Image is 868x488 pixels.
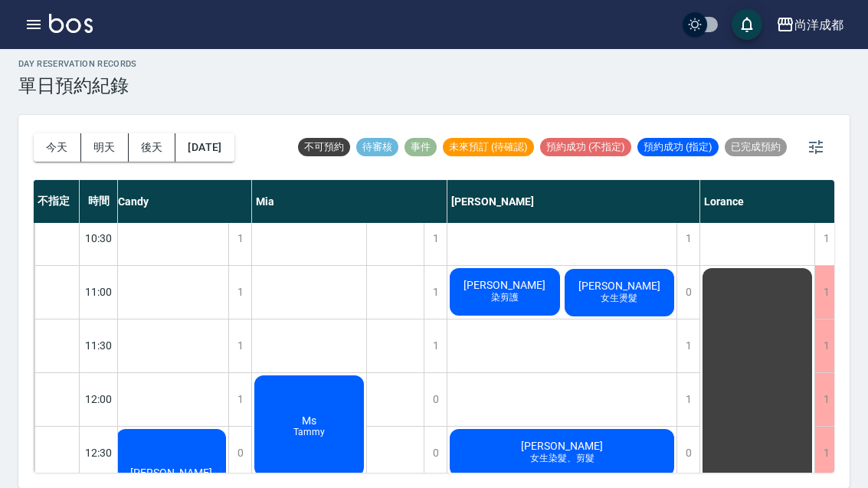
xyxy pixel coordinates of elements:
[814,373,837,426] div: 1
[129,133,176,162] button: 後天
[447,180,700,223] div: [PERSON_NAME]
[575,280,663,292] span: [PERSON_NAME]
[18,59,137,69] h2: day Reservation records
[80,372,118,426] div: 12:00
[127,467,215,479] span: [PERSON_NAME]
[814,427,837,480] div: 1
[424,212,447,265] div: 1
[405,140,437,154] span: 事件
[299,414,319,427] span: Ms
[460,279,549,291] span: [PERSON_NAME]
[676,212,699,265] div: 1
[228,266,251,319] div: 1
[228,373,251,426] div: 1
[637,140,719,154] span: 預約成功 (指定)
[725,140,787,154] span: 已完成預約
[814,212,837,265] div: 1
[700,180,838,223] div: Lorance
[80,265,118,319] div: 11:00
[80,319,118,372] div: 11:30
[424,266,447,319] div: 1
[114,180,252,223] div: Candy
[34,133,81,162] button: 今天
[794,15,843,34] div: 尚洋成都
[175,133,234,162] button: [DATE]
[290,427,328,437] span: Tammy
[770,9,850,41] button: 尚洋成都
[518,440,606,452] span: [PERSON_NAME]
[443,140,534,154] span: 未來預訂 (待確認)
[424,319,447,372] div: 1
[488,291,522,304] span: 染剪護
[676,373,699,426] div: 1
[676,266,699,319] div: 0
[424,373,447,426] div: 0
[228,427,251,480] div: 0
[424,427,447,480] div: 0
[540,140,631,154] span: 預約成功 (不指定)
[80,211,118,265] div: 10:30
[252,180,447,223] div: Mia
[598,292,640,305] span: 女生燙髮
[298,140,350,154] span: 不可預約
[356,140,398,154] span: 待審核
[49,14,93,33] img: Logo
[676,427,699,480] div: 0
[814,266,837,319] div: 1
[18,75,137,97] h3: 單日預約紀錄
[34,180,80,223] div: 不指定
[527,452,598,465] span: 女生染髮、剪髮
[676,319,699,372] div: 1
[228,212,251,265] div: 1
[81,133,129,162] button: 明天
[814,319,837,372] div: 1
[228,319,251,372] div: 1
[80,180,118,223] div: 時間
[732,9,762,40] button: save
[80,426,118,480] div: 12:30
